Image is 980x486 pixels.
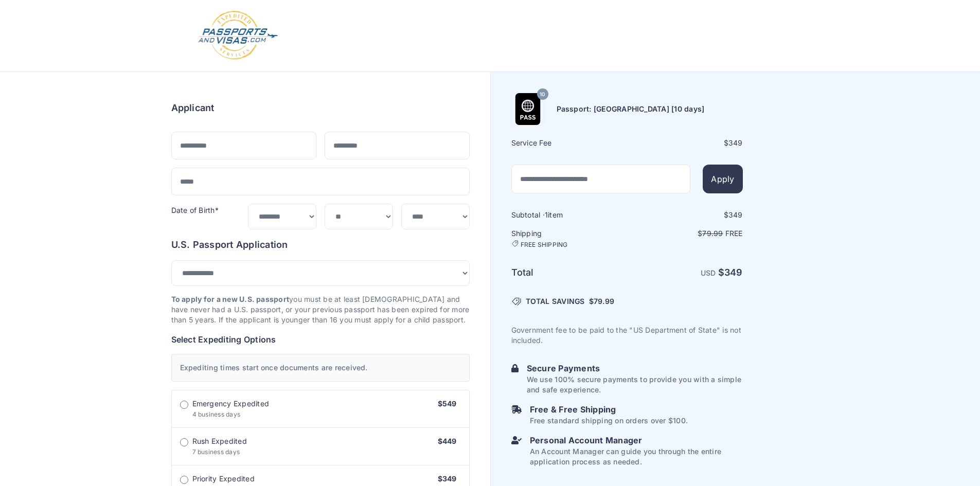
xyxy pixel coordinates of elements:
span: $ [589,296,614,307]
span: Free [725,229,743,238]
h6: Subtotal · item [511,210,626,220]
h6: Total [511,265,626,280]
span: $549 [438,399,457,408]
strong: $ [718,267,743,278]
p: Free standard shipping on orders over $100. [530,416,688,426]
span: TOTAL SAVINGS [526,296,585,307]
div: Expediting times start once documents are received. [171,354,470,382]
span: 4 business days [192,410,241,418]
p: you must be at least [DEMOGRAPHIC_DATA] and have never had a U.S. passport, or your previous pass... [171,294,470,325]
h6: Free & Free Shipping [530,403,688,416]
label: Date of Birth* [171,206,219,214]
span: 7 business days [192,448,240,456]
span: 79.99 [702,229,723,238]
strong: To apply for a new U.S. passport [171,295,290,303]
h6: Passport: [GEOGRAPHIC_DATA] [10 days] [557,104,705,114]
h6: Shipping [511,228,626,249]
h6: Personal Account Manager [530,434,743,446]
p: An Account Manager can guide you through the entire application process as needed. [530,446,743,467]
button: Apply [703,165,742,193]
div: $ [628,210,743,220]
span: Emergency Expedited [192,399,270,409]
span: USD [701,268,716,277]
span: Rush Expedited [192,436,247,446]
span: $449 [438,437,457,445]
div: $ [628,138,743,148]
p: Government fee to be paid to the "US Department of State" is not included. [511,325,743,346]
span: 79.99 [594,297,614,305]
h6: Secure Payments [527,362,743,374]
span: FREE SHIPPING [521,241,568,249]
p: We use 100% secure payments to provide you with a simple and safe experience. [527,374,743,395]
span: 10 [540,88,545,101]
h6: U.S. Passport Application [171,238,470,252]
p: $ [628,228,743,239]
span: 349 [728,210,743,219]
span: Priority Expedited [192,474,255,484]
img: Logo [197,10,279,61]
h6: Select Expediting Options [171,333,470,346]
span: 1 [545,210,548,219]
span: 349 [728,138,743,147]
h6: Applicant [171,101,215,115]
span: $349 [438,474,457,483]
h6: Service Fee [511,138,626,148]
span: 349 [724,267,743,278]
img: Product Name [512,93,544,125]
